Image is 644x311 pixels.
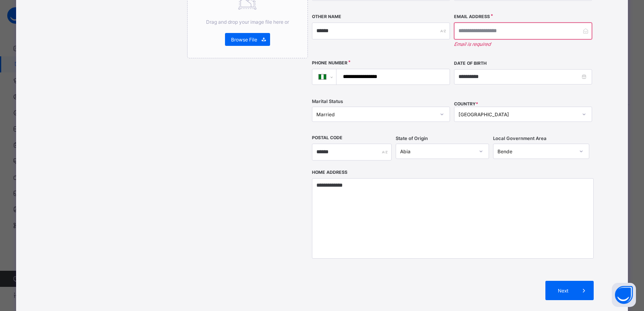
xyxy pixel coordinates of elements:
button: Open asap [612,283,636,307]
span: Browse File [231,37,257,43]
div: Married [316,111,435,117]
span: Marital Status [312,99,343,104]
label: Home Address [312,170,347,175]
span: Local Government Area [493,136,547,141]
label: Email Address [454,14,490,19]
label: Phone Number [312,60,347,66]
label: Other Name [312,14,341,19]
div: [GEOGRAPHIC_DATA] [458,111,577,117]
div: Abia [400,148,474,154]
label: Date of Birth [454,61,487,66]
div: Bende [497,148,574,154]
span: Drag and drop your image file here or [206,19,289,25]
span: State of Origin [396,136,428,141]
span: COUNTRY [454,101,478,107]
span: Next [551,288,574,294]
label: Postal Code [312,135,343,140]
em: Email is required [454,41,592,47]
